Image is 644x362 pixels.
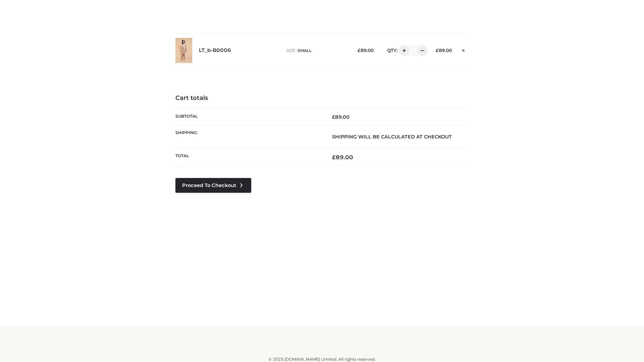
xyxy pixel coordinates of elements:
[436,48,439,53] span: £
[459,45,469,54] a: Remove this item
[358,48,361,53] span: £
[199,47,231,54] a: LT_b-B0006
[175,148,322,166] th: Total
[332,114,335,120] span: £
[332,154,336,161] span: £
[175,95,469,102] h4: Cart totals
[358,48,374,53] bdi: 89.00
[332,154,353,161] bdi: 89.00
[298,48,312,53] span: SMALL
[175,109,322,125] th: Subtotal
[175,178,251,193] a: Proceed to Checkout
[332,114,350,120] bdi: 89.00
[436,48,452,53] bdi: 89.00
[380,45,425,56] div: QTY:
[332,134,452,140] strong: Shipping will be calculated at checkout
[286,48,347,54] p: size :
[175,38,192,63] img: LT_b-B0006 - SMALL
[175,125,322,148] th: Shipping:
